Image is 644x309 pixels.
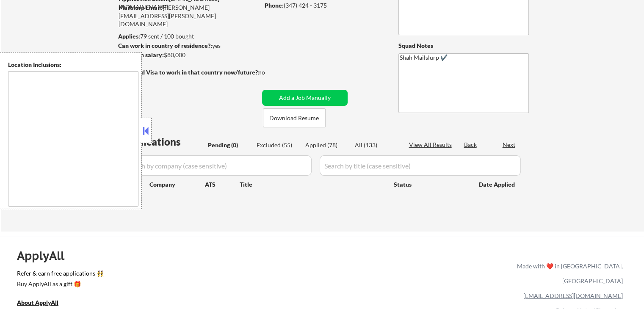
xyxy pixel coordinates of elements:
div: Status [394,177,467,192]
div: yes [118,41,257,50]
div: Back [464,141,478,149]
div: Made with ❤️ in [GEOGRAPHIC_DATA], [GEOGRAPHIC_DATA] [514,259,623,288]
div: Company [149,180,205,189]
div: Applications [121,137,205,147]
div: Next [503,141,516,149]
strong: Minimum salary: [118,51,164,58]
div: ATS [205,180,240,189]
div: Date Applied [479,180,516,189]
a: About ApplyAll [17,298,70,309]
button: Download Resume [263,108,326,127]
a: Refer & earn free applications 👯‍♀️ [17,270,340,279]
a: Buy ApplyAll as a gift 🎁 [17,279,102,290]
strong: Phone: [265,2,284,9]
div: Buy ApplyAll as a gift 🎁 [17,281,102,287]
div: 79 sent / 100 bought [118,32,259,41]
strong: Mailslurp Email: [119,4,163,11]
div: (347) 424 - 3175 [265,1,384,10]
div: Applied (78) [305,141,348,149]
div: Title [240,180,386,189]
div: View All Results [409,141,454,149]
input: Search by title (case sensitive) [320,155,521,176]
strong: Will need Visa to work in that country now/future?: [119,69,260,76]
div: no [258,68,282,77]
button: Add a Job Manually [262,90,348,106]
div: Location Inclusions: [8,61,138,69]
div: [PERSON_NAME][EMAIL_ADDRESS][PERSON_NAME][DOMAIN_NAME] [119,3,259,28]
a: [EMAIL_ADDRESS][DOMAIN_NAME] [523,292,623,299]
div: Pending (0) [208,141,250,149]
div: $80,000 [118,51,259,59]
div: All (133) [355,141,397,149]
div: Squad Notes [398,41,529,50]
div: Excluded (55) [257,141,299,149]
input: Search by company (case sensitive) [121,155,312,176]
strong: Applies: [118,33,140,40]
u: About ApplyAll [17,299,58,306]
div: ApplyAll [17,248,74,263]
strong: Can work in country of residence?: [118,42,212,49]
